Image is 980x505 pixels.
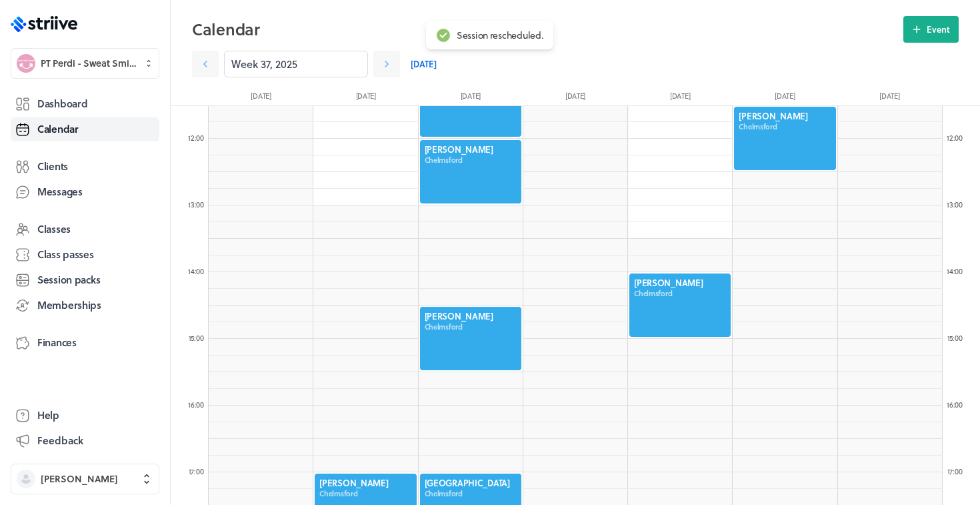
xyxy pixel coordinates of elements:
[183,266,209,276] div: 14
[941,333,968,343] div: 15
[11,268,159,292] a: Session packs
[953,199,963,210] span: :00
[194,466,203,477] span: :00
[41,57,136,70] span: PT Perdi - Sweat Smile Succeed
[628,91,733,105] div: [DATE]
[195,199,204,210] span: :00
[941,466,968,476] div: 17
[183,199,209,209] div: 13
[37,185,83,199] span: Messages
[37,434,83,448] span: Feedback
[37,408,59,422] span: Help
[37,336,77,350] span: Finances
[927,23,950,35] span: Event
[183,133,209,143] div: 12
[523,91,627,105] div: [DATE]
[11,294,159,318] a: Memberships
[11,429,159,453] button: Feedback
[11,117,159,141] a: Calendar
[941,133,968,143] div: 12
[953,332,962,344] span: :00
[411,51,437,77] a: [DATE]
[183,400,209,410] div: 16
[418,91,523,105] div: [DATE]
[195,399,204,410] span: :00
[11,243,159,267] a: Class passes
[37,298,101,312] span: Memberships
[37,222,71,236] span: Classes
[11,217,159,241] a: Classes
[953,466,962,477] span: :00
[941,400,968,410] div: 16
[183,466,209,476] div: 17
[192,16,903,43] h2: Calendar
[41,472,118,486] span: [PERSON_NAME]
[11,464,159,494] button: [PERSON_NAME]
[953,399,963,410] span: :00
[11,48,159,79] button: PT Perdi - Sweat Smile SucceedPT Perdi - Sweat Smile Succeed
[953,266,963,277] span: :00
[224,51,368,77] input: YYYY-M-D
[11,331,159,355] a: Finances
[941,266,968,276] div: 14
[313,91,418,105] div: [DATE]
[209,91,313,105] div: [DATE]
[953,132,963,143] span: :00
[37,159,68,173] span: Clients
[37,97,87,111] span: Dashboard
[17,54,35,73] img: PT Perdi - Sweat Smile Succeed
[37,247,94,262] span: Class passes
[733,91,837,105] div: [DATE]
[11,404,159,428] a: Help
[183,333,209,343] div: 15
[11,155,159,179] a: Clients
[457,29,543,41] div: Session rescheduled.
[37,273,100,287] span: Session packs
[194,332,203,344] span: :00
[11,180,159,204] a: Messages
[195,266,204,277] span: :00
[11,92,159,116] a: Dashboard
[941,199,968,209] div: 13
[195,132,204,143] span: :00
[903,16,959,43] button: Event
[37,122,79,136] span: Calendar
[837,91,942,105] div: [DATE]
